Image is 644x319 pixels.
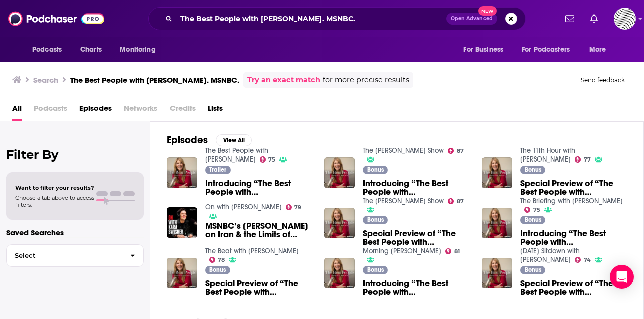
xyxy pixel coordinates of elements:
[448,198,464,204] a: 87
[520,179,627,196] a: Special Preview of “The Best People with Nicolle Wallace”
[205,146,268,164] a: The Best People with Nicolle Wallace
[367,217,384,223] span: Bonus
[578,76,628,84] button: Send feedback
[525,167,541,173] span: Bonus
[205,222,312,239] span: MSNBC’s [PERSON_NAME] on Iran & the Limits of [PERSON_NAME] Power
[205,203,282,211] a: On with Kara Swisher
[363,179,470,196] span: Introducing “The Best People with [PERSON_NAME]”
[451,16,493,21] span: Open Advanced
[524,207,540,213] a: 75
[148,7,526,30] div: Search podcasts, credits, & more...
[294,205,301,210] span: 79
[363,279,470,296] span: Introducing “The Best People with [PERSON_NAME]”
[520,146,575,164] a: The 11th Hour with Stephanie Ruhle
[520,197,623,205] a: The Briefing with Jen Psaki
[463,43,503,57] span: For Business
[170,100,196,121] span: Credits
[205,279,312,296] span: Special Preview of “The Best People with [PERSON_NAME]”
[457,199,464,204] span: 87
[324,157,355,188] img: Introducing “The Best People with Nicolle Wallace”
[33,75,58,85] h3: Search
[6,244,144,267] button: Select
[614,8,636,30] span: Logged in as OriginalStrategies
[70,75,239,85] h3: The Best People with [PERSON_NAME]. MSNBC.
[6,147,144,162] h2: Filter By
[363,146,444,155] a: The Rachel Maddow Show
[209,167,226,173] span: Trailer
[584,157,591,162] span: 77
[209,257,225,263] a: 78
[209,267,226,273] span: Bonus
[478,6,497,16] span: New
[482,258,513,288] img: Special Preview of “The Best People with Nicolle Wallace”
[454,249,460,254] span: 81
[323,74,409,86] span: for more precise results
[205,179,312,196] a: Introducing “The Best People with Nicolle Wallace”
[520,229,627,246] span: Introducing “The Best People with [PERSON_NAME]”
[167,134,208,146] h2: Episodes
[79,100,112,121] a: Episodes
[113,40,169,59] button: open menu
[561,10,578,27] a: Show notifications dropdown
[218,258,225,262] span: 78
[525,267,541,273] span: Bonus
[208,100,223,121] a: Lists
[8,9,104,28] img: Podchaser - Follow, Share and Rate Podcasts
[614,8,636,30] button: Show profile menu
[167,134,252,146] a: EpisodesView All
[176,11,446,27] input: Search podcasts, credits, & more...
[589,43,606,57] span: More
[363,229,470,246] span: Special Preview of “The Best People with [PERSON_NAME]”
[324,208,355,238] img: Special Preview of “The Best People with Nicolle Wallace”
[614,8,636,30] img: User Profile
[216,134,252,146] button: View All
[456,40,516,59] button: open menu
[363,197,444,205] a: The Rachel Maddow Show
[363,229,470,246] a: Special Preview of “The Best People with Nicolle Wallace”
[205,247,299,255] a: The Beat with Ari Melber
[446,13,497,25] button: Open AdvancedNew
[120,43,155,57] span: Monitoring
[32,43,62,57] span: Podcasts
[124,100,157,121] span: Networks
[167,258,197,288] img: Special Preview of “The Best People with Nicolle Wallace”
[260,156,276,163] a: 75
[268,157,275,162] span: 75
[15,184,94,191] span: Want to filter your results?
[205,279,312,296] a: Special Preview of “The Best People with Nicolle Wallace”
[205,179,312,196] span: Introducing “The Best People with [PERSON_NAME]”
[363,247,441,255] a: Morning Joe
[482,157,513,188] img: Special Preview of “The Best People with Nicolle Wallace”
[363,279,470,296] a: Introducing “The Best People with Nicolle Wallace”
[520,247,580,264] a: Sunday Sitdown with Willie Geist
[520,279,627,296] a: Special Preview of “The Best People with Nicolle Wallace”
[363,179,470,196] a: Introducing “The Best People with Nicolle Wallace”
[515,40,584,59] button: open menu
[582,40,619,59] button: open menu
[167,207,197,238] img: MSNBC’s Nicolle Wallace on Iran & the Limits of Trump’s Power
[15,194,94,208] span: Choose a tab above to access filters.
[7,252,122,259] span: Select
[167,157,197,188] img: Introducing “The Best People with Nicolle Wallace”
[457,149,464,153] span: 87
[520,179,627,196] span: Special Preview of “The Best People with [PERSON_NAME]”
[575,257,591,263] a: 74
[520,229,627,246] a: Introducing “The Best People with Nicolle Wallace”
[324,258,355,288] img: Introducing “The Best People with Nicolle Wallace”
[367,267,384,273] span: Bonus
[12,100,22,121] span: All
[247,74,320,86] a: Try an exact match
[482,208,513,238] a: Introducing “The Best People with Nicolle Wallace”
[584,258,591,262] span: 74
[6,228,144,237] p: Saved Searches
[367,167,384,173] span: Bonus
